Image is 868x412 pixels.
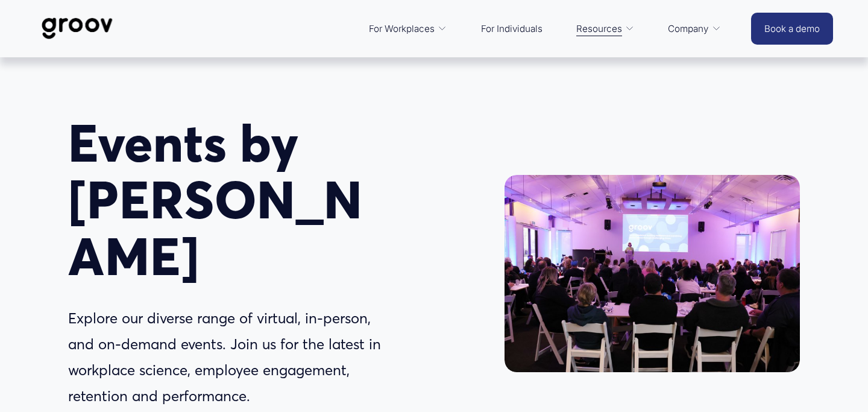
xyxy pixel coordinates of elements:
[751,13,833,45] a: Book a demo
[369,21,435,37] span: For Workplaces
[363,14,453,43] a: folder dropdown
[35,8,120,48] img: Groov | Workplace Science Platform | Unlock Performance | Drive Results
[475,14,549,43] a: For Individuals
[668,21,708,37] span: Company
[68,305,397,409] p: Explore our diverse range of virtual, in-person, and on-demand events. Join us for the latest in ...
[662,14,727,43] a: folder dropdown
[576,21,622,37] span: Resources
[68,115,397,285] h1: Events by [PERSON_NAME]
[570,14,641,43] a: folder dropdown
